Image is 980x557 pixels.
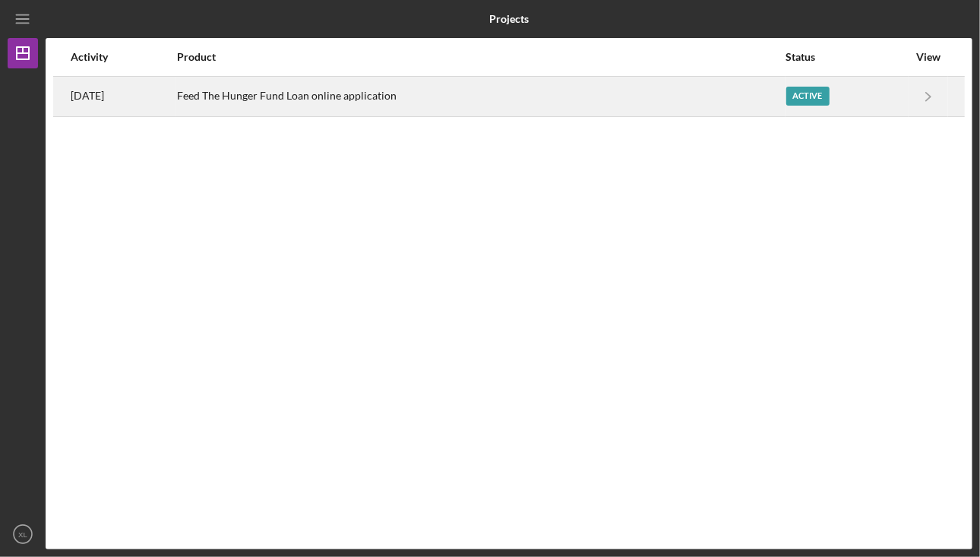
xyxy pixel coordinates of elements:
div: Activity [71,51,175,63]
div: Product [177,51,784,63]
div: View [909,51,947,63]
b: Projects [489,13,529,25]
time: 2025-08-17 04:24 [71,90,104,102]
div: Feed The Hunger Fund Loan online application [177,78,784,116]
button: XL [8,519,38,549]
div: Active [786,87,830,106]
div: Status [786,51,908,63]
text: XL [18,530,27,539]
